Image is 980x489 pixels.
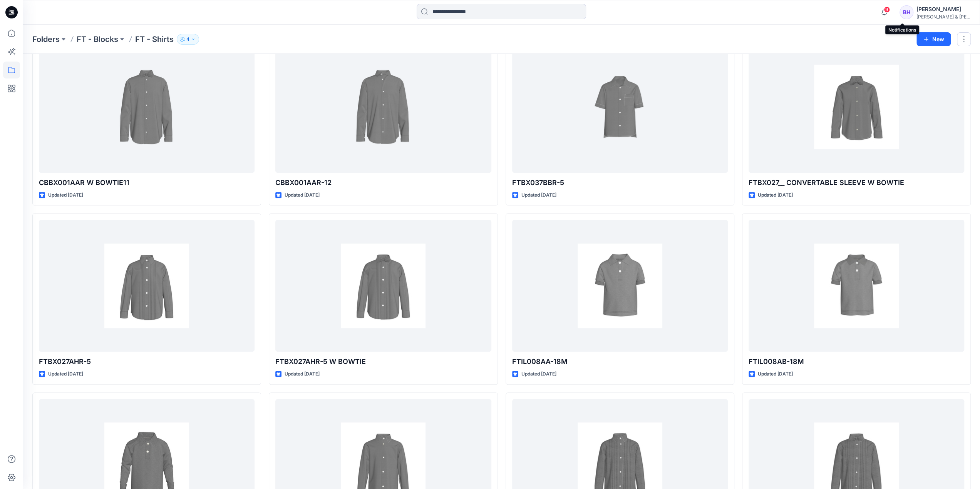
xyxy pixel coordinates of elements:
button: 4 [177,34,199,45]
a: Folders [32,34,60,45]
p: Updated [DATE] [521,191,556,199]
a: FTIL008AB-18M [749,220,964,352]
a: FTBX037BBR-5 [512,41,728,173]
a: FTBX027AHR-5 W BOWTIE [275,220,491,352]
div: [PERSON_NAME] [916,5,970,14]
p: FTBX027AHR-5 [39,356,255,367]
a: FT - Blocks [77,34,118,45]
p: CBBX001AAR-12 [275,177,491,188]
p: Updated [DATE] [48,370,83,378]
div: BH [900,5,913,19]
a: FTIL008AA-18M [512,220,728,352]
span: 9 [884,7,890,13]
div: [PERSON_NAME] & [PERSON_NAME] [916,14,970,20]
p: FTBX027__ CONVERTABLE SLEEVE W BOWTIE [749,177,964,188]
p: FTBX037BBR-5 [512,177,728,188]
a: FTBX027AHR-5 [39,220,255,352]
p: FTIL008AB-18M [749,356,964,367]
p: Updated [DATE] [285,191,320,199]
p: 4 [186,35,189,43]
a: CBBX001AAR-12 [275,41,491,173]
p: FTBX027AHR-5 W BOWTIE [275,356,491,367]
p: Updated [DATE] [758,191,793,199]
a: FTBX027__ CONVERTABLE SLEEVE W BOWTIE [749,41,964,173]
p: Updated [DATE] [285,370,320,378]
p: Updated [DATE] [48,191,83,199]
button: New [916,32,951,46]
p: Updated [DATE] [758,370,793,378]
a: CBBX001AAR W BOWTIE11 [39,41,255,173]
p: Updated [DATE] [521,370,556,378]
p: FTIL008AA-18M [512,356,728,367]
p: FT - Shirts [135,34,174,45]
p: CBBX001AAR W BOWTIE11 [39,177,255,188]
